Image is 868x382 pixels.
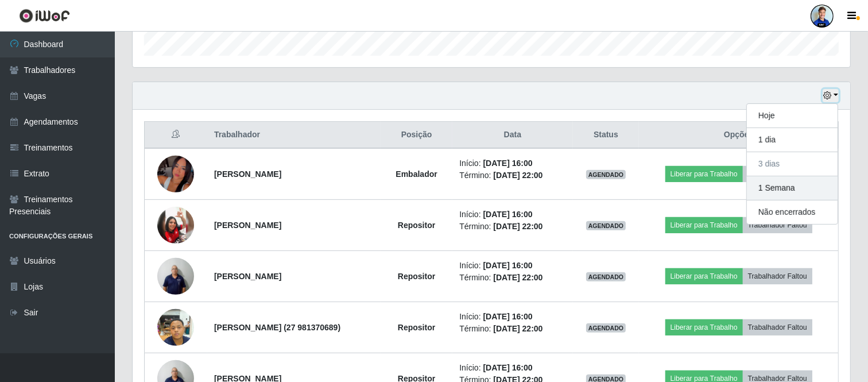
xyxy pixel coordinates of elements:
time: [DATE] 16:00 [483,261,533,270]
strong: [PERSON_NAME] [214,221,281,230]
button: Trabalhador Faltou [743,166,812,182]
img: CoreUI Logo [19,9,70,23]
li: Início: [459,157,565,169]
button: 1 dia [747,128,838,152]
th: Status [573,122,640,149]
strong: Repositor [398,272,435,281]
span: AGENDADO [586,323,626,333]
time: [DATE] 16:00 [483,312,533,321]
strong: Embalador [396,169,437,179]
strong: Repositor [398,323,435,332]
span: AGENDADO [586,170,626,179]
time: [DATE] 22:00 [493,273,542,282]
button: Trabalhador Faltou [743,268,812,284]
li: Início: [459,311,565,323]
button: Liberar para Trabalho [665,166,743,182]
img: 1749472878904.jpeg [157,134,194,214]
li: Início: [459,362,565,374]
img: 1754951797627.jpeg [157,252,194,300]
li: Término: [459,169,565,182]
li: Início: [459,260,565,272]
time: [DATE] 16:00 [483,210,533,219]
li: Término: [459,221,565,233]
button: 1 Semana [747,176,838,200]
span: AGENDADO [586,221,626,230]
strong: Repositor [398,221,435,230]
button: Hoje [747,104,838,128]
button: Trabalhador Faltou [743,319,812,335]
time: [DATE] 22:00 [493,222,542,231]
img: 1749467102101.jpeg [157,207,194,244]
th: Data [452,122,572,149]
strong: [PERSON_NAME] [214,169,281,179]
th: Posição [381,122,452,149]
button: Não encerrados [747,200,838,224]
li: Início: [459,209,565,221]
strong: [PERSON_NAME] (27 981370689) [214,323,340,332]
li: Término: [459,323,565,335]
time: [DATE] 22:00 [493,171,542,180]
th: Trabalhador [207,122,381,149]
button: Liberar para Trabalho [665,268,743,284]
button: Liberar para Trabalho [665,319,743,335]
img: 1755367565245.jpeg [157,303,194,352]
span: AGENDADO [586,272,626,281]
li: Término: [459,272,565,284]
time: [DATE] 22:00 [493,324,542,333]
strong: [PERSON_NAME] [214,272,281,281]
time: [DATE] 16:00 [483,363,533,372]
button: Liberar para Trabalho [665,217,743,233]
time: [DATE] 16:00 [483,159,533,168]
th: Opções [639,122,838,149]
button: Trabalhador Faltou [743,217,812,233]
button: 3 dias [747,152,838,176]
